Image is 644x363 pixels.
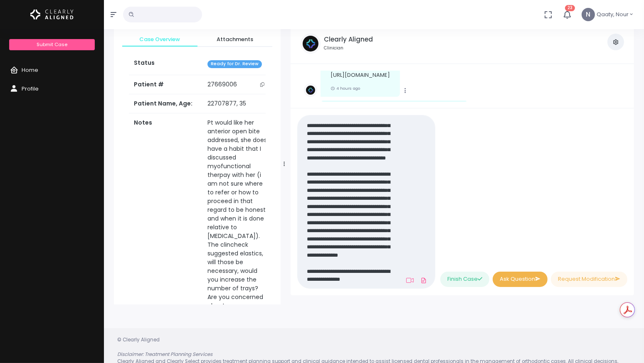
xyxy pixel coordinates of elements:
[440,272,489,287] button: Finish Case
[22,66,38,74] span: Home
[493,272,548,287] button: Ask Question
[551,272,627,287] button: Request Modification
[37,41,67,48] span: Submit Case
[129,35,191,44] span: Case Overview
[22,85,39,93] span: Profile
[331,71,390,79] p: [URL][DOMAIN_NAME]
[207,60,262,68] span: Ready for Dr. Review
[204,35,266,44] span: Attachments
[30,6,74,23] img: Logo Horizontal
[9,39,94,50] a: Submit Case
[582,8,595,21] span: N
[129,75,202,94] th: Patient #
[129,94,202,113] th: Patient Name, Age:
[117,351,212,358] em: Disclaimer: Treatment Planning Services
[202,75,273,94] td: 27669006
[114,24,281,304] div: scrollable content
[202,94,273,113] td: 22707877, 35
[565,5,575,11] span: 23
[597,10,629,19] span: Qaaty, Nour
[324,45,373,52] small: Clinician
[129,54,202,75] th: Status
[297,71,627,101] div: scrollable content
[331,86,360,91] small: 4 hours ago
[419,273,429,288] a: Add Files
[405,277,415,284] a: Add Loom Video
[324,36,373,43] h5: Clearly Aligned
